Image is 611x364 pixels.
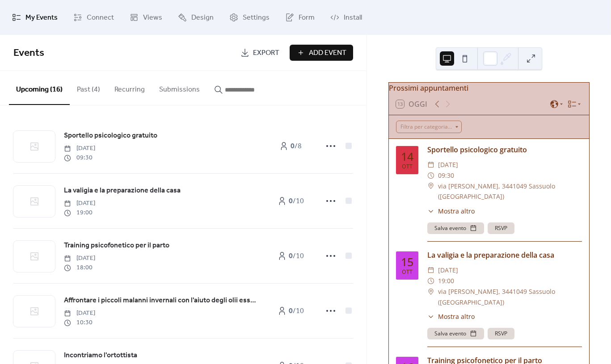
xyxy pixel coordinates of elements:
div: ​ [427,312,434,321]
button: RSVP [488,328,514,339]
span: / 10 [289,306,304,317]
span: / 8 [291,141,302,152]
button: Upcoming (16) [9,71,70,105]
a: Export [234,45,286,61]
a: La valigia e la preparazione della casa [64,185,181,197]
span: / 10 [289,196,304,207]
button: Recurring [107,71,152,104]
button: RSVP [488,222,514,234]
a: Settings [223,4,276,31]
a: Connect [67,4,121,31]
span: My Events [25,11,58,25]
span: [DATE] [438,265,458,276]
b: 0 [291,139,295,153]
button: Submissions [152,71,207,104]
span: Incontriamo l'ortottista [64,350,137,361]
div: ott [402,164,413,170]
a: 0/10 [268,193,313,209]
span: Export [253,48,279,59]
a: Design [171,4,220,31]
a: 0/8 [268,138,313,154]
span: Add Event [309,48,346,59]
span: Views [143,11,162,25]
div: 15 [401,256,413,268]
span: Mostra altro [438,206,475,216]
span: 18:00 [64,263,95,272]
div: Sportello psicologico gratuito [427,144,582,155]
span: [DATE] [64,144,95,153]
span: Sportello psicologico gratuito [64,130,157,141]
b: 0 [289,249,293,263]
a: Install [324,4,369,31]
a: My Events [5,4,64,31]
div: ​ [427,206,434,216]
b: 0 [289,194,293,208]
span: 19:00 [64,208,95,218]
span: [DATE] [64,254,95,263]
a: Views [123,4,169,31]
div: 14 [401,151,413,162]
span: 09:30 [64,153,95,163]
span: La valigia e la preparazione della casa [64,185,181,196]
div: ​ [427,265,434,276]
span: Install [344,11,362,25]
button: Past (4) [70,71,107,104]
span: Events [13,43,44,63]
span: via [PERSON_NAME], 3441049 Sassuolo ([GEOGRAPHIC_DATA]) [438,181,582,202]
span: via [PERSON_NAME], 3441049 Sassuolo ([GEOGRAPHIC_DATA]) [438,286,582,308]
span: [DATE] [64,309,95,318]
span: 09:30 [438,170,454,181]
a: Form [278,4,321,31]
button: ​Mostra altro [427,206,475,216]
div: La valigia e la preparazione della casa [427,250,582,260]
div: ​ [427,286,434,297]
span: Settings [243,11,270,25]
a: 0/10 [268,248,313,264]
span: Training psicofonetico per il parto [64,240,169,251]
span: Connect [87,11,114,25]
a: Training psicofonetico per il parto [64,240,169,251]
button: ​Mostra altro [427,312,475,321]
span: [DATE] [64,199,95,208]
span: 10:30 [64,318,95,327]
div: ​ [427,276,434,286]
a: Incontriamo l'ortottista [64,350,137,361]
span: [DATE] [438,159,458,170]
span: Design [191,11,214,25]
button: Salva evento [427,328,484,339]
span: / 10 [289,251,304,262]
div: ​ [427,170,434,181]
a: Sportello psicologico gratuito [64,130,157,142]
span: Affrontare i piccoli malanni invernali con l'aiuto degli olii essenziali [64,295,259,306]
div: ​ [427,159,434,170]
b: 0 [289,304,293,318]
div: Prossimi appuntamenti [389,83,589,93]
span: Form [299,11,315,25]
button: Salva evento [427,222,484,234]
a: Affrontare i piccoli malanni invernali con l'aiuto degli olii essenziali [64,295,259,306]
div: ott [402,269,413,275]
span: 19:00 [438,276,454,286]
a: 0/10 [268,303,313,319]
div: ​ [427,181,434,192]
button: Add Event [290,45,353,61]
span: Mostra altro [438,312,475,321]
